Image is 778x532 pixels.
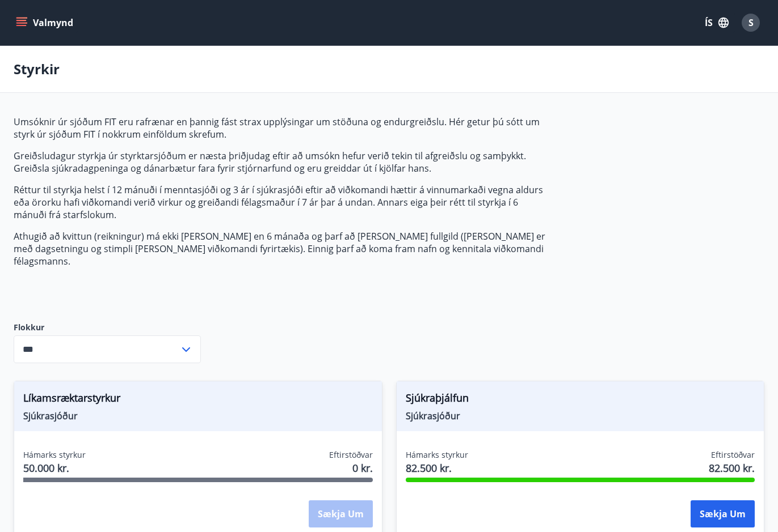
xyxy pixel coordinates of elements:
span: 82.500 kr. [406,461,468,475]
span: Líkamsræktarstyrkur [23,390,373,410]
button: menu [14,12,78,33]
span: Hámarks styrkur [406,449,468,461]
span: S [748,16,754,29]
span: 82.500 kr. [709,461,755,475]
span: Hámarks styrkur [23,449,86,461]
span: Eftirstöðvar [711,449,755,461]
button: ÍS [699,12,735,33]
span: Sjúkrasjóður [406,410,755,422]
p: Umsóknir úr sjóðum FIT eru rafrænar en þannig fást strax upplýsingar um stöðuna og endurgreiðslu.... [14,116,549,141]
label: Flokkur [14,322,201,333]
span: Eftirstöðvar [329,449,373,461]
span: 0 kr. [352,461,373,475]
p: Réttur til styrkja helst í 12 mánuði í menntasjóði og 3 ár í sjúkrasjóði eftir að viðkomandi hætt... [14,184,549,221]
button: S [737,9,764,36]
span: Sjúkrasjóður [23,410,373,422]
button: Sækja um [691,500,755,527]
span: 50.000 kr. [23,461,86,475]
p: Greiðsludagur styrkja úr styrktarsjóðum er næsta þriðjudag eftir að umsókn hefur verið tekin til ... [14,150,549,175]
p: Styrkir [14,59,60,79]
span: Sjúkraþjálfun [406,390,755,410]
p: Athugið að kvittun (reikningur) má ekki [PERSON_NAME] en 6 mánaða og þarf að [PERSON_NAME] fullgi... [14,230,549,267]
